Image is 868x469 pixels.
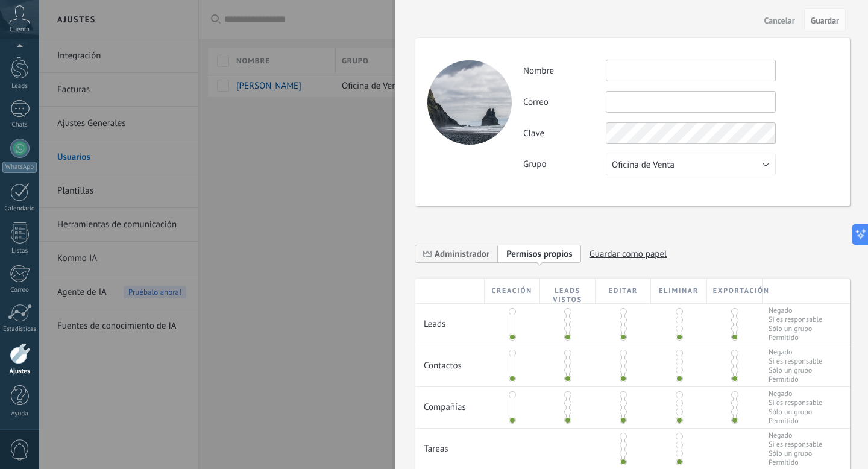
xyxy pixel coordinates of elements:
[769,324,822,333] span: Sólo un grupo
[769,440,822,449] span: Si es responsable
[769,431,822,440] span: Negado
[764,16,795,25] span: Cancelar
[651,279,706,303] div: Eliminar
[2,326,37,333] div: Estadísticas
[804,8,846,31] button: Guardar
[612,159,675,171] span: Oficina de Venta
[769,306,822,315] span: Negado
[769,408,822,417] span: Sólo un grupo
[415,244,498,263] span: Administrador
[2,368,37,376] div: Ajustes
[415,345,485,377] div: Contactos
[769,389,822,398] span: Negado
[606,154,776,175] button: Oficina de Venta
[2,162,37,173] div: WhatsApp
[523,128,606,139] label: Clave
[769,449,822,458] span: Sólo un grupo
[811,16,839,25] span: Guardar
[759,10,800,30] button: Cancelar
[769,458,822,467] span: Permitido
[435,248,489,260] span: Administrador
[2,205,37,213] div: Calendario
[769,366,822,375] span: Sólo un grupo
[498,244,581,263] span: Add new role
[415,429,485,461] div: Tareas
[769,357,822,366] span: Si es responsable
[769,348,822,357] span: Negado
[590,245,667,263] span: Guardar como papel
[2,410,37,418] div: Ayuda
[769,333,822,342] span: Permitido
[10,26,30,34] span: Cuenta
[596,279,651,303] div: Editar
[523,96,606,108] label: Correo
[769,375,822,384] span: Permitido
[769,398,822,408] span: Si es responsable
[707,279,763,303] div: Exportación
[2,247,37,255] div: Listas
[2,286,37,294] div: Correo
[506,248,573,260] span: Permisos propios
[523,65,606,77] label: Nombre
[415,304,485,336] div: Leads
[769,315,822,324] span: Si es responsable
[2,83,37,90] div: Leads
[540,279,596,303] div: Leads vistos
[415,387,485,419] div: Compañías
[523,159,606,170] label: Grupo
[2,121,37,129] div: Chats
[769,417,822,426] span: Permitido
[485,279,540,303] div: Creación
